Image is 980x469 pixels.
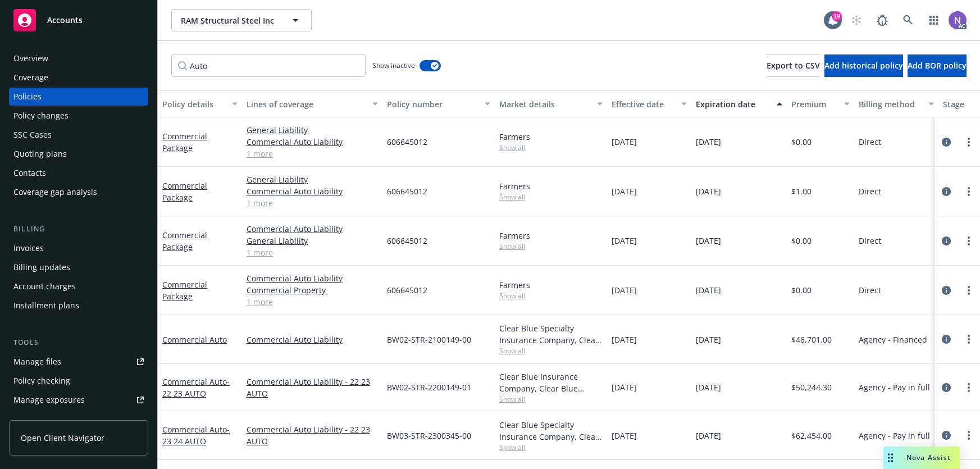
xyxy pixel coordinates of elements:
a: General Liability [247,174,378,185]
div: Farmers [499,180,603,192]
button: Policy details [158,90,242,117]
div: Billing updates [13,258,70,276]
span: - 22 23 AUTO [162,376,230,399]
div: Manage exposures [13,391,85,409]
a: circleInformation [940,429,953,442]
button: Effective date [607,90,691,117]
span: Show all [499,394,603,404]
a: circleInformation [940,234,953,248]
a: circleInformation [940,381,953,394]
span: $62,454.00 [791,430,832,441]
a: Commercial Package [162,180,207,203]
a: more [962,333,976,346]
span: Show all [499,242,603,251]
a: Installment plans [9,297,148,315]
a: more [962,284,976,297]
span: $1.00 [791,185,812,197]
span: Show all [499,143,603,152]
button: Billing method [854,90,938,117]
div: Lines of coverage [247,98,366,110]
a: more [962,135,976,149]
a: Overview [9,49,148,67]
a: General Liability [247,124,378,136]
div: Clear Blue Specialty Insurance Company, Clear Blue Insurance Group, Risk Transfer Partners [499,419,603,443]
span: Show all [499,346,603,356]
span: Add BOR policy [908,60,967,71]
input: Filter by keyword... [171,54,366,77]
a: circleInformation [940,185,953,198]
div: Quoting plans [13,145,67,163]
div: Policies [13,88,42,106]
div: Policy changes [13,107,69,125]
span: - 23 24 AUTO [162,424,230,447]
button: Nova Assist [883,447,960,469]
span: Manage exposures [9,391,148,409]
div: Farmers [499,230,603,242]
a: Search [897,9,919,31]
a: Switch app [923,9,945,31]
div: Billing [9,224,148,235]
a: circleInformation [940,333,953,346]
button: Premium [787,90,854,117]
button: Lines of coverage [242,90,382,117]
a: Commercial Package [162,230,207,252]
a: more [962,234,976,248]
span: [DATE] [612,284,637,296]
a: General Liability [247,235,378,247]
a: Coverage gap analysis [9,183,148,201]
span: [DATE] [612,430,637,441]
button: Policy number [382,90,495,117]
a: Commercial Package [162,131,207,153]
span: [DATE] [696,430,721,441]
span: Direct [859,284,881,296]
div: Coverage gap analysis [13,183,97,201]
a: Commercial Auto Liability [247,272,378,284]
span: $46,701.00 [791,334,832,345]
span: Show all [499,192,603,202]
a: Accounts [9,4,148,36]
span: Show all [499,291,603,300]
div: Policy details [162,98,225,110]
a: Commercial Auto Liability - 22 23 AUTO [247,424,378,447]
div: Effective date [612,98,674,110]
a: more [962,185,976,198]
a: 1 more [247,197,378,209]
button: Add historical policy [824,54,903,77]
span: Direct [859,185,881,197]
span: 606645012 [387,136,427,148]
div: 19 [832,11,842,21]
div: Farmers [499,279,603,291]
span: [DATE] [612,235,637,247]
div: Clear Blue Insurance Company, Clear Blue Specialty Insurance Company, Risk Transfer Partners [499,371,603,394]
a: Coverage [9,69,148,86]
a: Commercial Auto Liability [247,223,378,235]
a: Policy changes [9,107,148,125]
span: $0.00 [791,235,812,247]
a: Policy checking [9,372,148,390]
span: [DATE] [696,381,721,393]
a: Account charges [9,277,148,295]
div: Market details [499,98,590,110]
span: [DATE] [696,185,721,197]
span: [DATE] [612,334,637,345]
a: Commercial Property [247,284,378,296]
span: $0.00 [791,136,812,148]
a: Quoting plans [9,145,148,163]
span: [DATE] [612,381,637,393]
a: 1 more [247,296,378,308]
span: BW02-STR-2200149-01 [387,381,471,393]
a: Invoices [9,239,148,257]
button: Export to CSV [767,54,820,77]
span: $0.00 [791,284,812,296]
div: Premium [791,98,837,110]
div: Manage certificates [13,410,87,428]
a: Commercial Auto Liability [247,185,378,197]
a: Policies [9,88,148,106]
a: more [962,429,976,442]
span: Agency - Financed [859,334,927,345]
button: Market details [495,90,607,117]
div: Account charges [13,277,76,295]
span: Export to CSV [767,60,820,71]
span: BW02-STR-2100149-00 [387,334,471,345]
button: Expiration date [691,90,787,117]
